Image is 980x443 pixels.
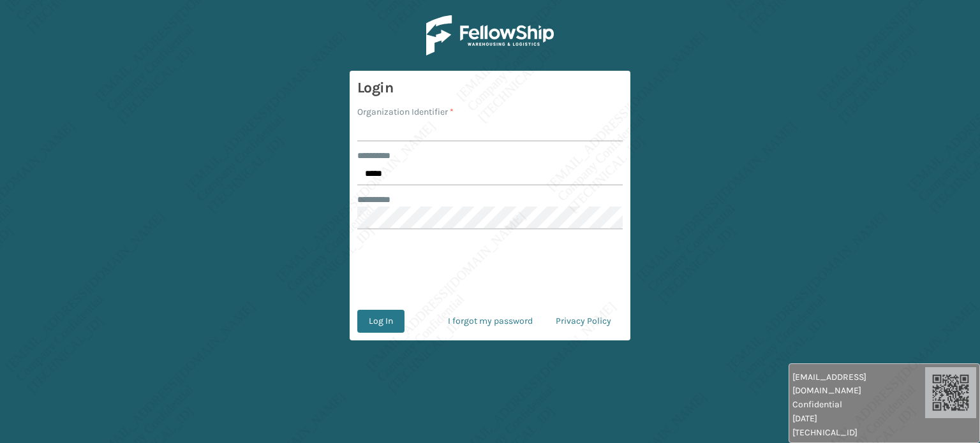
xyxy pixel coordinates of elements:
[357,310,405,333] button: Log In
[393,245,587,294] iframe: reCAPTCHA
[792,370,925,397] span: [EMAIL_ADDRESS][DOMAIN_NAME]
[792,398,925,411] span: Confidential
[436,310,544,333] a: I forgot my password
[357,105,454,119] label: Organization Identifier
[426,15,554,55] img: Logo
[792,426,925,439] span: [TECHNICAL_ID]
[357,78,623,98] h3: Login
[792,412,925,425] span: [DATE]
[544,310,623,333] a: Privacy Policy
